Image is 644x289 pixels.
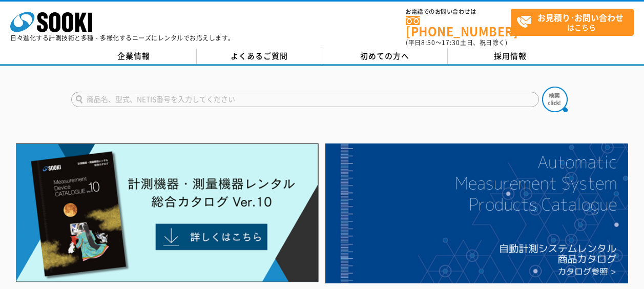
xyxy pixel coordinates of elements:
[442,38,460,47] span: 17:30
[421,38,435,47] span: 8:50
[16,143,319,282] img: Catalog Ver10
[322,49,448,64] a: 初めての方へ
[406,38,507,47] span: (平日 ～ 土日、祝日除く)
[71,49,197,64] a: 企業情報
[511,9,634,36] a: お見積り･お問い合わせはこちら
[71,92,539,107] input: 商品名、型式、NETIS番号を入力してください
[542,87,568,112] img: btn_search.png
[10,35,235,41] p: 日々進化する計測技術と多種・多様化するニーズにレンタルでお応えします。
[197,49,322,64] a: よくあるご質問
[360,50,409,61] span: 初めての方へ
[537,11,624,24] strong: お見積り･お問い合わせ
[406,9,511,15] span: お電話でのお問い合わせは
[406,16,511,37] a: [PHONE_NUMBER]
[448,49,573,64] a: 採用情報
[516,9,633,35] span: はこちら
[325,143,628,283] img: 自動計測システムカタログ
